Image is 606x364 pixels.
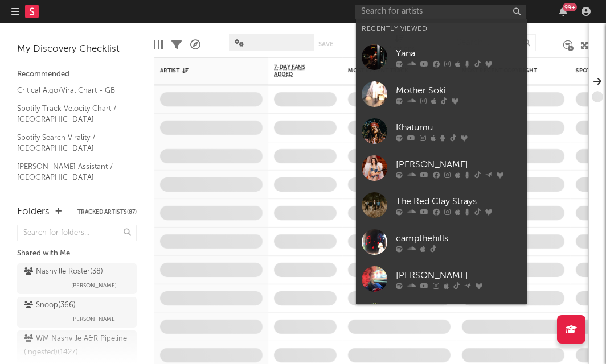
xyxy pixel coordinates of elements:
a: The [DEMOGRAPHIC_DATA] [356,297,527,334]
div: Shared with Me [17,247,137,260]
div: [PERSON_NAME] [396,158,521,171]
span: [PERSON_NAME] [71,279,117,292]
div: The Red Clay Strays [396,195,521,208]
div: 99 + [563,3,577,11]
a: Yana [356,39,527,76]
span: 7-Day Fans Added [274,64,320,77]
span: [PERSON_NAME] [71,312,117,326]
input: Search for folders... [17,225,137,241]
a: The Red Clay Strays [356,187,527,224]
a: [PERSON_NAME] Assistant / [GEOGRAPHIC_DATA] [17,160,125,184]
a: Mother Soki [356,76,527,113]
div: Edit Columns [154,28,163,61]
div: Filters [171,28,182,61]
button: Tracked Artists(87) [77,209,137,215]
div: Most Recent Track [348,67,433,74]
a: Snoop(366)[PERSON_NAME] [17,297,137,328]
div: Folders [17,205,50,219]
a: Nashville Roster(38)[PERSON_NAME] [17,263,137,294]
div: Snoop ( 366 ) [24,299,76,312]
div: Mother Soki [396,84,521,97]
div: Recently Viewed [362,22,521,36]
input: Search for artists [355,5,526,19]
a: campthehills [356,224,527,260]
div: A&R Pipeline [190,28,200,61]
button: Save [318,41,333,47]
div: Yana [396,47,521,60]
a: [PERSON_NAME] [356,260,527,297]
a: Critical Algo/Viral Chart - GB [17,84,125,97]
a: [PERSON_NAME] [356,150,527,187]
div: Nashville Roster ( 38 ) [24,265,103,279]
a: Spotify Search Virality / [GEOGRAPHIC_DATA] [17,131,125,155]
a: Khatumu [356,113,527,150]
div: [PERSON_NAME] [396,268,521,282]
div: Artist [160,67,245,74]
div: WM Nashville A&R Pipeline (ingested) ( 1427 ) [24,332,127,359]
a: Spotify Track Velocity Chart / [GEOGRAPHIC_DATA] [17,102,125,126]
div: Khatumu [396,121,521,134]
div: My Discovery Checklist [17,43,137,56]
div: Recommended [17,68,137,81]
div: campthehills [396,231,521,245]
button: 99+ [559,7,567,16]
